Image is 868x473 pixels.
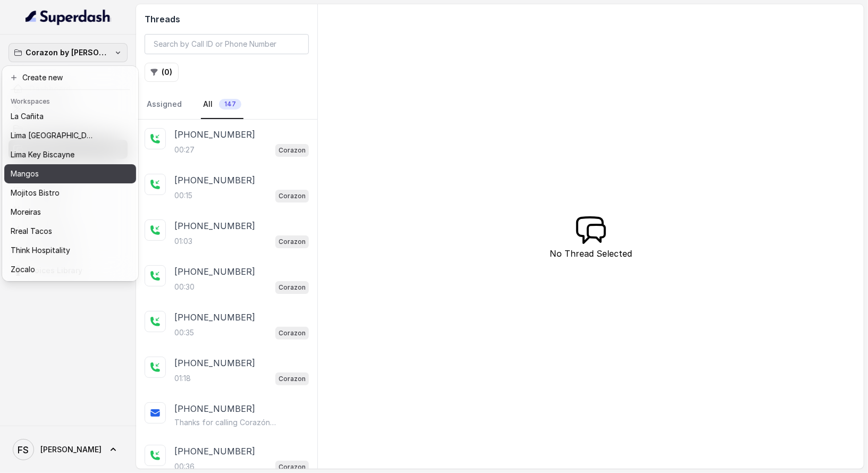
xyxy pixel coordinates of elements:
[11,129,96,142] p: Lima [GEOGRAPHIC_DATA]
[11,206,41,218] p: Moreiras
[11,263,35,276] p: Zocalo
[26,46,111,59] p: Corazon by [PERSON_NAME]
[2,66,138,281] div: Corazon by [PERSON_NAME]
[11,148,74,161] p: Lima Key Biscayne
[11,110,44,123] p: La Cañita
[4,92,136,109] header: Workspaces
[11,225,52,238] p: Rreal Tacos
[4,68,136,87] button: Create new
[9,43,128,62] button: Corazon by [PERSON_NAME]
[11,187,60,199] p: Mojitos Bistro
[11,244,70,257] p: Think Hospitality
[11,167,39,180] p: Mangos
